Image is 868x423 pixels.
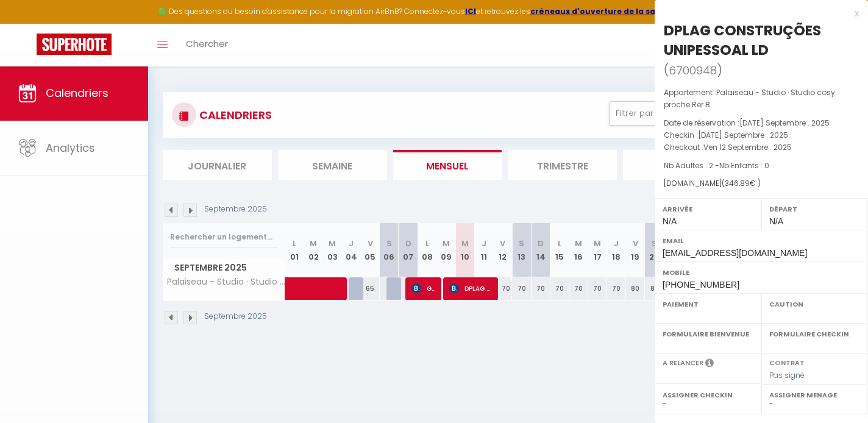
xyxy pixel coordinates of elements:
div: x [655,6,859,21]
span: N/A [663,216,677,226]
label: Formulaire Bienvenue [663,328,753,340]
label: Contrat [769,358,805,366]
span: Nb Adultes : 2 - [664,160,769,171]
span: [EMAIL_ADDRESS][DOMAIN_NAME] [663,248,807,258]
span: N/A [769,216,783,226]
label: Arrivée [663,203,753,215]
p: Date de réservation : [664,117,859,129]
label: A relancer [663,358,703,368]
p: Appartement : [664,87,859,111]
span: Palaiseau - Studio · Studio cosy proche Rer B [664,87,835,110]
p: Checkout : [664,141,859,154]
i: Sélectionner OUI si vous souhaiter envoyer les séquences de messages post-checkout [705,358,714,371]
label: Caution [769,298,860,310]
span: ( ) [664,62,722,79]
span: Nb Enfants : 0 [719,160,769,171]
div: [DOMAIN_NAME] [664,178,859,190]
label: Mobile [663,266,860,279]
div: DPLAG CONSTRUÇÕES UNIPESSOAL LD [664,21,859,60]
span: 6700948 [669,63,717,78]
label: Départ [769,203,860,215]
span: [DATE] Septembre . 2025 [698,130,788,140]
button: Ouvrir le widget de chat LiveChat [10,5,46,41]
span: ( € ) [722,178,761,188]
p: Checkin : [664,129,859,141]
label: Assigner Checkin [663,389,753,401]
span: 346.89 [725,178,750,188]
span: [PHONE_NUMBER] [663,280,739,290]
span: [DATE] Septembre . 2025 [739,118,830,128]
label: Assigner Menage [769,389,860,401]
span: Pas signé [769,370,805,380]
label: Email [663,235,860,247]
label: Formulaire Checkin [769,328,860,340]
label: Paiement [663,298,753,310]
span: Ven 12 Septembre . 2025 [703,142,792,152]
